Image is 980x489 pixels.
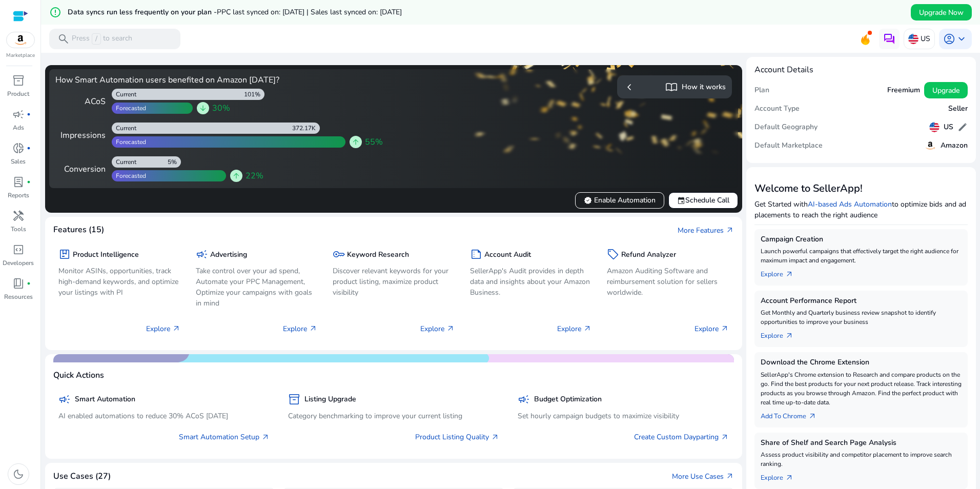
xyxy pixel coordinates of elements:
p: Get Monthly and Quarterly business review snapshot to identify opportunities to improve your busi... [761,308,962,327]
h5: Seller [948,105,968,113]
h5: How it works [682,83,726,92]
span: arrow_outward [785,332,793,340]
p: Press to search [72,33,132,45]
img: us.svg [908,34,918,44]
span: arrow_downward [199,104,207,112]
span: 55% [365,136,383,148]
span: inventory_2 [288,393,300,405]
div: Current [112,90,136,98]
h5: Account Performance Report [761,297,962,305]
span: edit [957,122,968,132]
p: Explore [695,323,729,334]
p: Set hourly campaign budgets to maximize visibility [518,411,729,421]
h5: Data syncs run less frequently on your plan - [68,8,402,17]
span: arrow_outward [261,433,270,441]
a: Smart Automation Setup [179,432,270,442]
p: Take control over your ad spend, Automate your PPC Management, Optimize your campaigns with goals... [196,266,318,309]
span: import_contacts [665,81,678,93]
div: ACoS [55,95,106,108]
h5: Freemium [887,86,920,95]
span: campaign [518,393,530,405]
div: 5% [168,158,181,166]
span: arrow_outward [726,226,734,234]
span: Upgrade [932,85,959,96]
span: donut_small [12,142,25,154]
p: Explore [420,323,455,334]
p: Explore [557,323,591,334]
span: 30% [212,102,230,114]
p: Category benchmarking to improve your current listing [288,411,499,421]
h5: Amazon [941,141,968,150]
span: arrow_outward [721,324,729,333]
span: book_4 [12,277,25,290]
span: package [58,248,71,260]
button: Upgrade Now [911,4,972,21]
p: Resources [4,292,33,301]
mat-icon: error_outline [49,6,62,18]
span: campaign [58,393,71,405]
span: arrow_outward [785,270,793,278]
span: account_circle [943,33,955,45]
h4: Account Details [754,65,813,75]
p: Monitor ASINs, opportunities, track high-demand keywords, and optimize your listings with PI [58,266,180,298]
h5: Share of Shelf and Search Page Analysis [761,439,962,447]
button: eventSchedule Call [668,192,738,209]
span: Enable Automation [584,195,656,206]
h5: Default Marketplace [754,141,823,150]
span: campaign [196,248,208,260]
span: event [677,196,685,205]
p: SellerApp's Audit provides in depth data and insights about your Amazon Business. [470,266,592,298]
p: Discover relevant keywords for your product listing, maximize product visibility [333,266,455,298]
div: 101% [244,90,264,98]
p: Amazon Auditing Software and reimbursement solution for sellers worldwide. [607,266,729,298]
span: fiber_manual_record [27,281,31,286]
h5: Refund Analyzer [621,251,676,259]
span: arrow_outward [808,412,816,420]
p: SellerApp's Chrome extension to Research and compare products on the go. Find the best products f... [761,370,962,407]
span: lab_profile [12,176,25,188]
a: Add To Chrome [761,407,825,421]
span: arrow_outward [446,324,455,333]
span: PPC last synced on: [DATE] | Sales last synced on: [DATE] [217,7,402,17]
div: Conversion [55,163,106,175]
button: Upgrade [924,82,968,98]
span: arrow_outward [491,433,499,441]
span: sell [607,248,619,260]
p: Tools [11,225,26,234]
h4: How Smart Automation users benefited on Amazon [DATE]? [55,75,390,85]
span: arrow_outward [583,324,591,333]
span: Schedule Call [677,195,729,206]
span: code_blocks [12,243,25,256]
a: Create Custom Dayparting [634,432,729,442]
a: More Featuresarrow_outward [678,225,734,236]
p: Assess product visibility and competitor placement to improve search ranking. [761,450,962,468]
p: Reports [8,191,29,200]
div: Current [112,158,136,166]
span: keyboard_arrow_down [955,33,968,45]
p: Explore [283,323,317,334]
h4: Use Cases (27) [53,472,111,481]
h3: Welcome to SellerApp! [754,182,968,195]
span: handyman [12,210,25,222]
span: arrow_outward [172,324,180,333]
a: Explorearrow_outward [761,468,802,483]
p: Launch powerful campaigns that effectively target the right audience for maximum impact and engag... [761,247,962,265]
span: key [333,248,345,260]
h4: Features (15) [53,225,104,235]
p: Sales [11,157,26,166]
span: inventory_2 [12,74,25,87]
div: Forecasted [112,172,146,180]
h5: Download the Chrome Extension [761,358,962,367]
h5: Account Audit [484,251,531,259]
span: fiber_manual_record [27,180,31,184]
span: summarize [470,248,482,260]
span: fiber_manual_record [27,146,31,150]
h5: Campaign Creation [761,235,962,244]
div: Forecasted [112,104,146,112]
div: Impressions [55,129,106,141]
span: arrow_outward [726,472,734,480]
h5: Product Intelligence [73,251,139,259]
h5: Plan [754,86,769,95]
img: amazon.svg [924,139,936,152]
div: 372.17K [292,124,320,132]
